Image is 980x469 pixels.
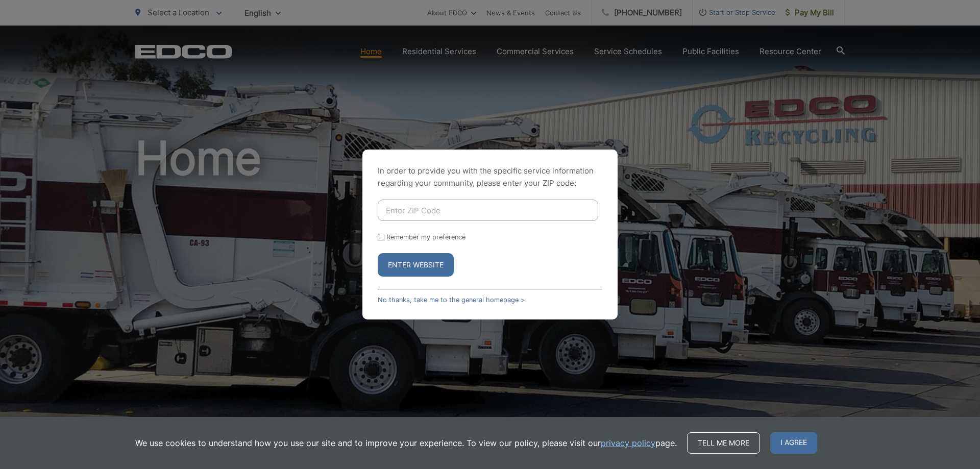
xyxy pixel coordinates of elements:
[378,296,525,304] a: No thanks, take me to the general homepage >
[770,432,817,454] span: I agree
[601,437,655,449] a: privacy policy
[378,165,602,189] p: In order to provide you with the specific service information regarding your community, please en...
[378,200,598,221] input: Enter ZIP Code
[386,233,465,241] label: Remember my preference
[135,437,677,449] p: We use cookies to understand how you use our site and to improve your experience. To view our pol...
[687,432,760,454] a: Tell me more
[378,253,454,277] button: Enter Website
